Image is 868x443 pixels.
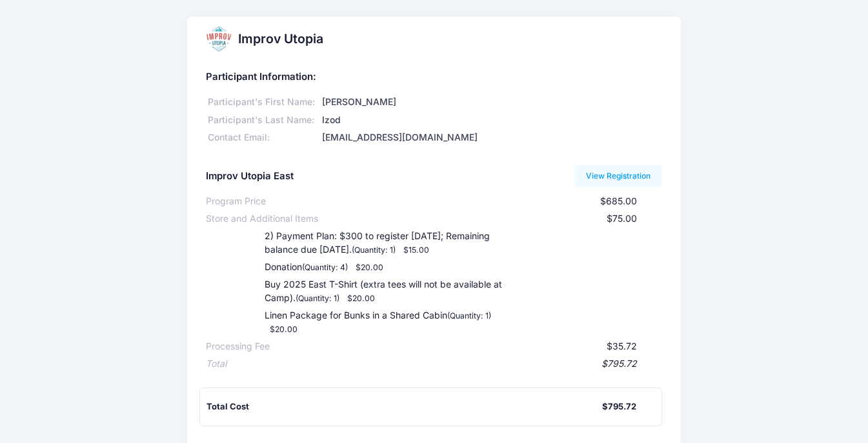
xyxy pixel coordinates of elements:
[206,340,270,353] div: Processing Fee
[239,309,512,336] div: Linen Package for Bunks in a Shared Cabin
[600,195,637,206] span: $685.00
[447,311,491,320] small: (Quantity: 1)
[320,131,662,144] div: [EMAIL_ADDRESS][DOMAIN_NAME]
[296,293,339,303] small: (Quantity: 1)
[206,357,227,371] div: Total
[318,212,637,226] div: $75.00
[575,165,662,187] a: View Registration
[206,171,294,182] h5: Improv Utopia East
[356,262,383,272] small: $20.00
[320,113,662,127] div: Izod
[206,95,320,109] div: Participant's First Name:
[403,245,429,255] small: $15.00
[206,72,662,83] h5: Participant Information:
[206,195,266,208] div: Program Price
[239,230,512,257] div: 2) Payment Plan: $300 to register [DATE]; Remaining balance due [DATE].
[302,262,348,272] small: (Quantity: 4)
[347,293,375,303] small: $20.00
[320,95,662,109] div: [PERSON_NAME]
[602,400,636,413] div: $795.72
[206,212,318,226] div: Store and Additional Items
[239,278,512,305] div: Buy 2025 East T-Shirt (extra tees will not be available at Camp).
[238,32,323,46] h2: Improv Utopia
[270,340,637,353] div: $35.72
[207,400,602,413] div: Total Cost
[206,131,320,144] div: Contact Email:
[352,245,396,255] small: (Quantity: 1)
[227,357,637,371] div: $795.72
[206,113,320,127] div: Participant's Last Name:
[270,324,298,334] small: $20.00
[239,261,512,274] div: Donation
